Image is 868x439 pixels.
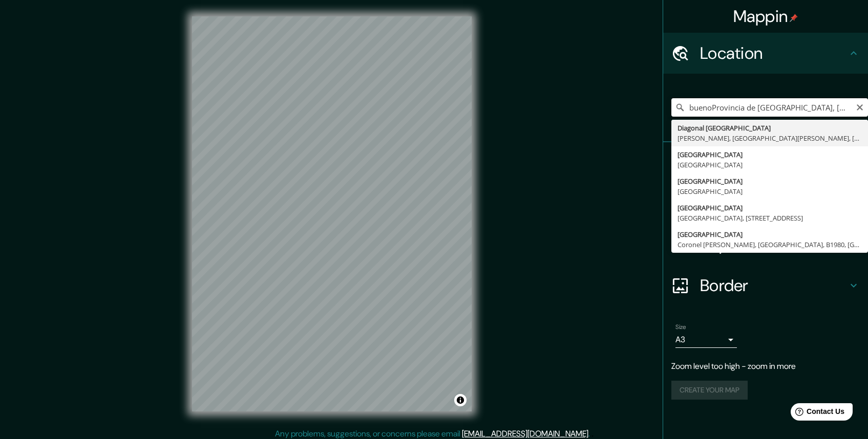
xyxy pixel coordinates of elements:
iframe: Help widget launcher [777,399,857,428]
div: Coronel [PERSON_NAME], [GEOGRAPHIC_DATA], B1980, [GEOGRAPHIC_DATA] [678,239,862,250]
div: Border [663,265,868,306]
img: pin-icon.png [790,14,798,22]
div: [GEOGRAPHIC_DATA] [678,229,862,239]
a: [EMAIL_ADDRESS][DOMAIN_NAME] [462,428,588,439]
button: Toggle attribution [454,394,467,406]
div: [GEOGRAPHIC_DATA] [678,160,862,170]
label: Size [675,323,686,332]
div: [GEOGRAPHIC_DATA], [STREET_ADDRESS] [678,213,862,223]
p: Zoom level too high - zoom in more [671,360,860,372]
button: Clear [856,102,864,112]
div: Diagonal [GEOGRAPHIC_DATA] [678,123,862,133]
canvas: Map [192,16,472,411]
div: [GEOGRAPHIC_DATA] [678,176,862,186]
div: [GEOGRAPHIC_DATA] [678,203,862,213]
h4: Location [700,43,848,63]
div: Pins [663,142,868,183]
div: Location [663,33,868,74]
h4: Border [700,275,848,296]
div: [GEOGRAPHIC_DATA] [678,149,862,160]
div: A3 [675,332,737,348]
div: [PERSON_NAME], [GEOGRAPHIC_DATA][PERSON_NAME], [GEOGRAPHIC_DATA], [GEOGRAPHIC_DATA] [678,133,862,143]
div: Style [663,183,868,224]
h4: Layout [700,234,848,255]
div: [GEOGRAPHIC_DATA] [678,186,862,196]
input: Pick your city or area [671,98,868,117]
div: Layout [663,224,868,265]
h4: Mappin [733,6,798,27]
